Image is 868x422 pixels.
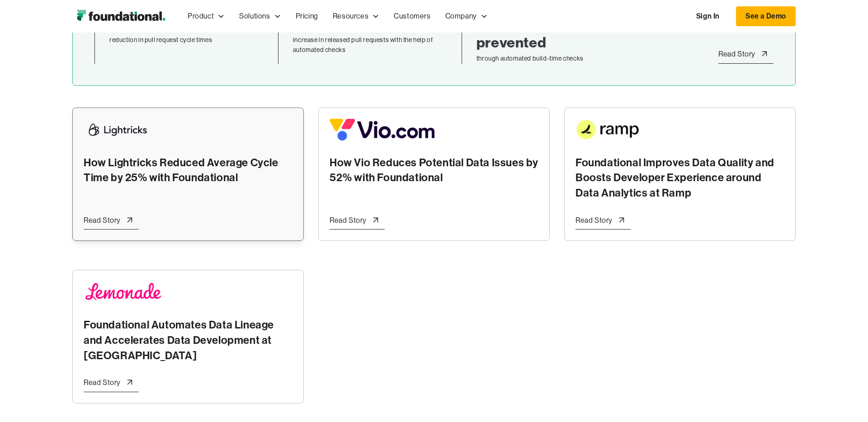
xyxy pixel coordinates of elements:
a: How Vio Reduces Potential Data Issues by 52% with FoundationalRead Story [318,108,550,241]
div: Read Story [718,48,755,60]
div: Resources [333,10,368,22]
a: Sign In [687,7,729,26]
div: Read Story [84,215,121,226]
h2: Foundational Improves Data Quality and Boosts Developer Experience around Data Analytics at Ramp [576,155,784,201]
a: Foundational Improves Data Quality and Boosts Developer Experience around Data Analytics at RampR... [564,108,796,241]
div: Product [188,10,214,22]
a: Customers [387,1,438,31]
div: Solutions [239,10,270,22]
div: Company [438,1,495,31]
div: through automated build-time checks [476,53,638,63]
div: Resources [325,1,387,31]
a: Foundational Automates Data Lineage and Accelerates Data Development at [GEOGRAPHIC_DATA]Read Story [72,270,304,403]
a: See a Demo [736,6,796,26]
a: home [72,7,170,25]
div: Read Story [84,377,121,389]
a: Pricing [288,1,325,31]
img: Foundational Logo [72,7,170,25]
div: increase in released pull requests with the help of automated checks [293,35,454,55]
div: Read Story [576,215,613,226]
div: reduction in pull request cycle times [109,35,271,45]
div: Solutions [232,1,288,31]
div: Product [180,1,232,31]
iframe: Chat Widget [823,379,868,422]
h2: How Lightricks Reduced Average Cycle Time by 25% with Foundational [84,155,292,185]
div: Read Story [330,215,367,226]
h2: Foundational Automates Data Lineage and Accelerates Data Development at [GEOGRAPHIC_DATA] [84,317,292,363]
div: Company [445,10,477,22]
h2: How Vio Reduces Potential Data Issues by 52% with Foundational [330,155,538,185]
a: How Lightricks Reduced Average Cycle Time by 25% with FoundationalRead Story [72,108,304,241]
div: Dozens of issues prevented [476,14,638,52]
